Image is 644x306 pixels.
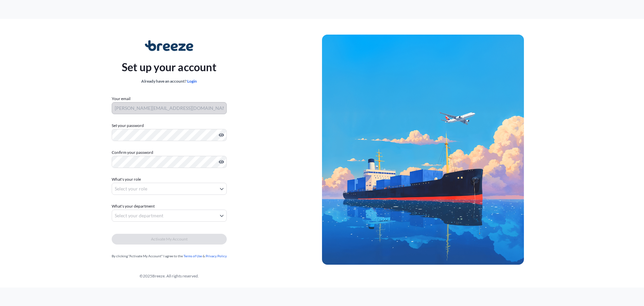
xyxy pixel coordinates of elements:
button: Select your department [112,210,227,222]
span: Select your department [115,212,163,219]
span: What's your department [112,203,155,210]
label: Set your password [112,122,227,129]
a: Login [187,79,197,84]
div: Already have an account? [122,78,216,85]
div: By clicking "Activate My Account" I agree to the & [112,253,227,259]
img: Breeze [145,40,194,51]
span: What's your role [112,176,141,183]
label: Your email [112,95,130,102]
button: Show password [219,132,224,138]
button: Activate My Account [112,234,227,245]
div: © 2025 Breeze. All rights reserved. [16,273,322,279]
a: Privacy Policy [206,254,227,258]
p: Set up your account [122,59,216,75]
span: Activate My Account [151,236,187,243]
a: Terms of Use [183,254,202,258]
button: Show password [219,159,224,165]
label: Confirm your password [112,149,227,156]
button: Select your role [112,183,227,195]
img: Ship illustration [322,35,524,264]
input: Your email address [112,102,227,114]
span: Select your role [115,185,147,192]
